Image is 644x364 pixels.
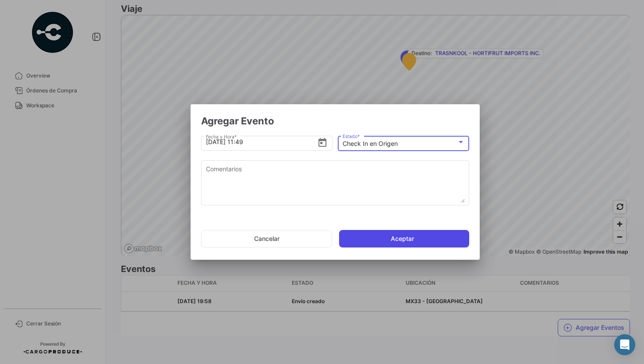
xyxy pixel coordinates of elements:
button: Cancelar [201,230,332,247]
h2: Agregar Evento [201,115,469,127]
button: Aceptar [339,230,469,247]
input: Seleccionar una fecha [206,127,318,157]
mat-select-trigger: Check In en Origen [343,140,398,147]
button: Open calendar [317,137,328,147]
div: Abrir Intercom Messenger [614,334,635,355]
